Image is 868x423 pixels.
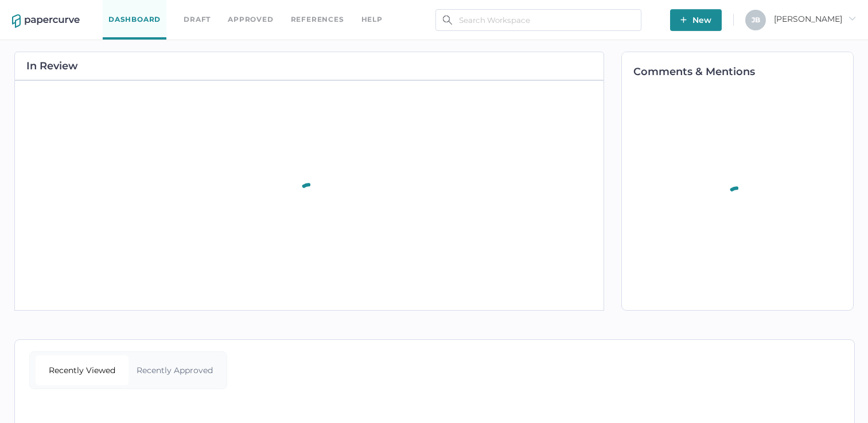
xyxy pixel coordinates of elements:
img: search.bf03fe8b.svg [443,15,452,25]
img: papercurve-logo-colour.7244d18c.svg [12,14,80,28]
button: New [670,9,722,31]
img: plus-white.e19ec114.svg [680,17,687,23]
i: arrow_right [848,14,856,22]
a: References [291,13,344,26]
h2: In Review [26,61,78,71]
div: Recently Approved [129,355,221,385]
div: help [361,13,383,26]
div: Recently Viewed [36,355,129,385]
div: animation [714,173,761,225]
a: Draft [184,13,211,26]
span: J B [752,15,760,24]
div: animation [286,169,333,222]
input: Search Workspace [435,9,641,31]
span: New [680,9,711,31]
span: [PERSON_NAME] [774,14,856,24]
a: Approved [228,13,273,26]
h2: Comments & Mentions [633,66,853,77]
